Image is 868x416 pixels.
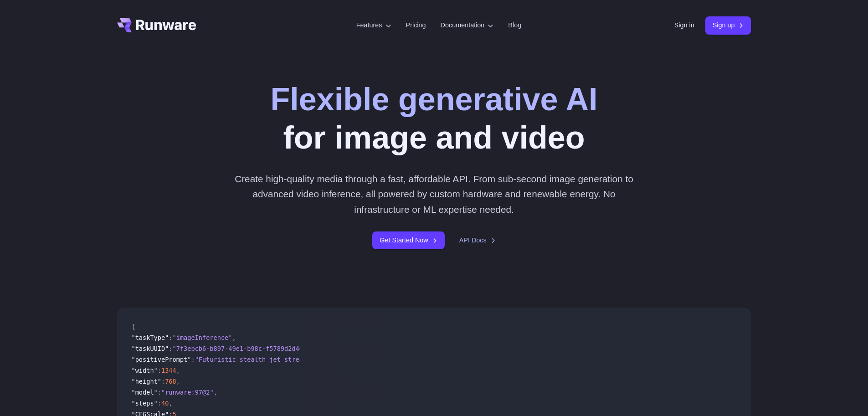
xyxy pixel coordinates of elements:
[132,323,135,330] span: {
[406,20,426,31] a: Pricing
[165,378,176,385] span: 768
[169,345,172,352] span: :
[132,400,158,407] span: "steps"
[459,235,496,246] a: API Docs
[132,389,158,396] span: "model"
[132,356,191,363] span: "positivePrompt"
[169,334,172,341] span: :
[674,20,694,31] a: Sign in
[270,82,597,117] strong: Flexible generative AI
[161,378,165,385] span: :
[117,18,196,32] a: Go to /
[270,80,597,157] h1: for image and video
[195,356,534,363] span: "Futuristic stealth jet streaking through a neon-lit cityscape with glowing purple exhaust"
[132,334,169,341] span: "taskType"
[176,378,180,385] span: ,
[158,400,161,407] span: :
[176,367,180,374] span: ,
[158,389,161,396] span: :
[169,400,172,407] span: ,
[161,400,169,407] span: 40
[161,367,176,374] span: 1344
[705,16,751,34] a: Sign up
[372,231,444,249] a: Get Started Now
[441,20,494,31] label: Documentation
[214,389,217,396] span: ,
[132,367,158,374] span: "width"
[173,334,232,341] span: "imageInference"
[161,389,214,396] span: "runware:97@2"
[508,20,521,31] a: Blog
[356,20,391,31] label: Features
[232,334,236,341] span: ,
[191,356,195,363] span: :
[158,367,161,374] span: :
[173,345,314,352] span: "7f3ebcb6-b897-49e1-b98c-f5789d2d40d7"
[231,171,637,217] p: Create high-quality media through a fast, affordable API. From sub-second image generation to adv...
[132,345,169,352] span: "taskUUID"
[132,378,161,385] span: "height"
